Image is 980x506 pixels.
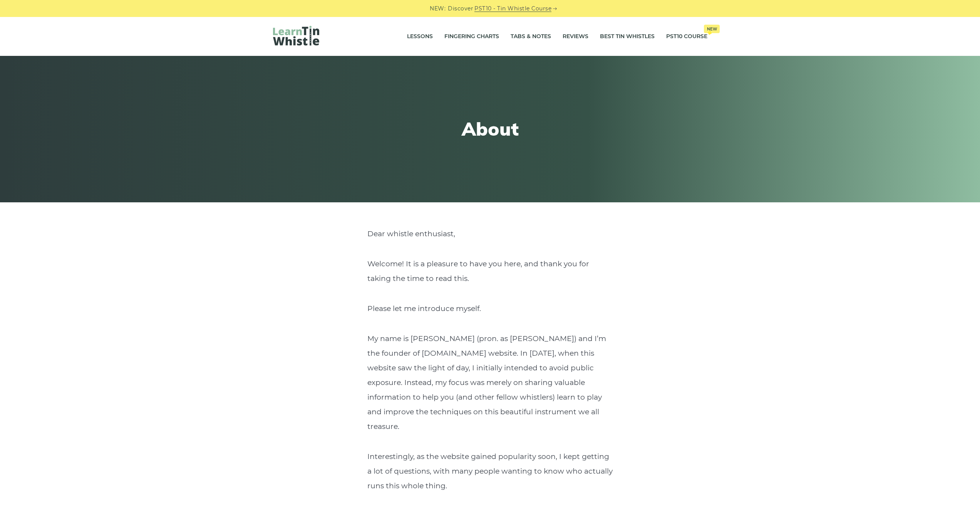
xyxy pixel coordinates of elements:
[367,257,613,286] p: Welcome! It is a pleasure to have you here, and thank you for taking the time to read this.
[348,118,632,140] h1: About
[511,27,551,46] a: Tabs & Notes
[273,26,319,45] img: LearnTinWhistle.com
[563,27,588,46] a: Reviews
[367,331,613,434] p: My name is [PERSON_NAME] (pron. as [PERSON_NAME]) and I’m the founder of [DOMAIN_NAME] website. I...
[367,449,613,493] p: Interestingly, as the website gained popularity soon, I kept getting a lot of questions, with man...
[367,227,613,241] p: Dear whistle enthusiast,
[666,27,707,46] a: PST10 CourseNew
[407,27,433,46] a: Lessons
[367,301,613,316] p: Please let me introduce myself.
[600,27,655,46] a: Best Tin Whistles
[444,27,499,46] a: Fingering Charts
[704,25,720,33] span: New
